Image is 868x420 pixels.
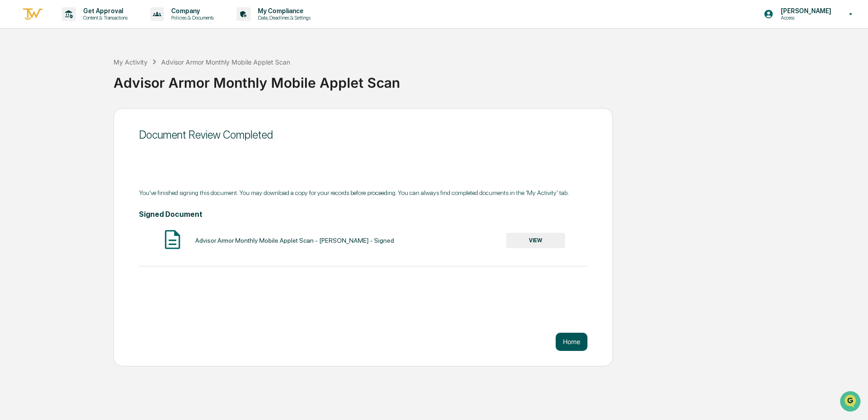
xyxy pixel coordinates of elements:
a: 🔎Data Lookup [5,128,61,145]
p: Content & Transactions [76,15,132,21]
div: My Activity [113,58,148,66]
img: logo [22,7,44,22]
span: Attestations [75,115,113,124]
div: We're available if you need us! [31,79,115,86]
h4: Signed Document [139,210,587,219]
p: How can we help? [9,19,165,34]
a: 🖐️Preclearance [5,111,62,127]
div: Advisor Armor Monthly Mobile Applet Scan [113,67,863,91]
div: You've finished signing this document. You may download a copy for your records before proceeding... [139,189,587,196]
div: 🔎 [9,133,16,140]
p: My Compliance [251,7,315,15]
button: VIEW [506,233,565,248]
div: Document Review Completed [139,128,587,141]
p: Policies & Documents [164,15,218,21]
div: 🖐️ [9,115,16,123]
button: Home [556,333,587,351]
a: 🗄️Attestations [62,111,116,127]
button: Start new chat [154,72,165,83]
img: 1746055101610-c473b297-6a78-478c-a979-82029cc54cd1 [9,70,25,86]
div: 🗄️ [66,115,73,123]
div: Start new chat [31,70,149,79]
p: Access [774,15,836,21]
a: Powered byPylon [64,154,110,161]
span: Pylon [90,154,110,161]
div: Advisor Armor Monthly Mobile Applet Scan - [PERSON_NAME] - Signed [195,237,394,244]
div: Advisor Armor Monthly Mobile Applet Scan [161,58,290,66]
img: Document Icon [161,228,184,251]
iframe: Open customer support [839,390,863,415]
span: Preclearance [18,115,59,124]
p: Data, Deadlines & Settings [251,15,315,21]
p: [PERSON_NAME] [774,7,836,15]
p: Get Approval [76,7,132,15]
span: Data Lookup [18,132,57,141]
p: Company [164,7,218,15]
